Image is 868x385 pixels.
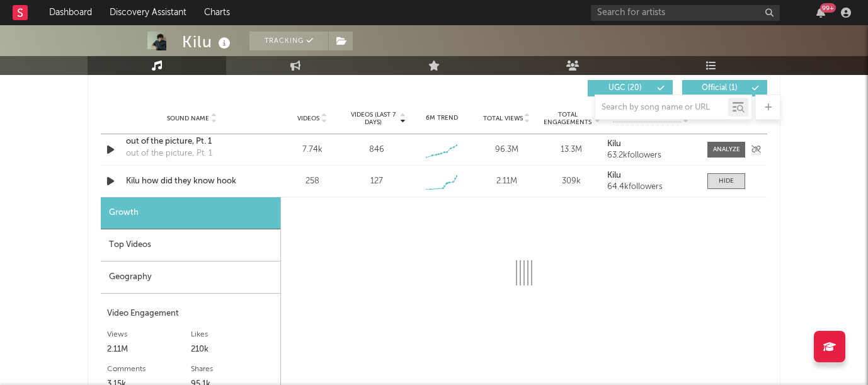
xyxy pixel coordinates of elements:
[101,229,280,261] div: Top Videos
[191,362,275,377] div: Shares
[101,261,280,294] div: Geography
[820,3,836,13] div: 99 +
[283,144,341,156] div: 7.74k
[191,342,275,357] div: 210k
[126,147,212,160] div: out of the picture, Pt. 1
[596,84,654,92] span: UGC ( 20 )
[477,175,536,188] div: 2.11M
[370,175,383,188] div: 127
[107,306,274,321] div: Video Engagement
[191,327,275,342] div: Likes
[182,32,234,52] div: Kilu
[107,362,191,377] div: Comments
[283,175,341,188] div: 258
[107,342,191,357] div: 2.11M
[588,80,673,96] button: UGC(20)
[126,135,258,148] a: out of the picture, Pt. 1
[591,5,780,21] input: Search for artists
[607,183,695,192] div: 64.4k followers
[682,80,767,96] button: Official(1)
[101,197,280,229] div: Growth
[595,103,728,113] input: Search by song name or URL
[542,144,601,156] div: 13.3M
[369,144,384,156] div: 846
[607,171,695,180] a: Kilu
[477,144,536,156] div: 96.3M
[249,32,328,50] button: Tracking
[607,171,621,180] strong: Kilu
[607,140,621,148] strong: Kilu
[816,8,825,18] button: 99+
[607,151,695,160] div: 63.2k followers
[126,175,258,188] a: Kilu how did they know hook
[107,327,191,342] div: Views
[542,175,601,188] div: 309k
[607,140,695,149] a: Kilu
[690,84,748,92] span: Official ( 1 )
